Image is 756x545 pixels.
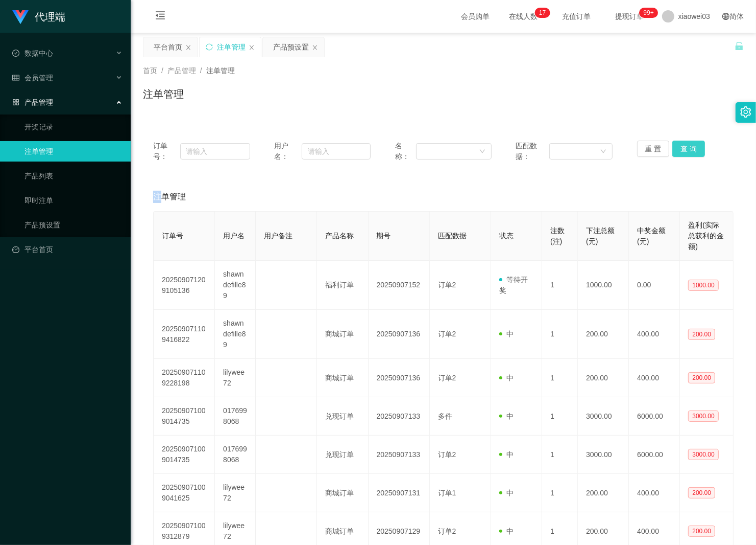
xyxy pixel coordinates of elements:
[302,143,371,160] input: 请输入
[539,8,543,18] p: 1
[377,232,391,240] span: 期号
[317,359,368,397] td: 商城订单
[35,1,65,33] h1: 代理端
[154,37,182,57] div: 平台首页
[629,436,680,474] td: 6000.00
[215,436,256,474] td: 0176998068
[317,474,368,512] td: 商城订单
[542,436,578,474] td: 1
[578,474,629,512] td: 200.00
[215,474,256,512] td: lilywee72
[180,143,250,160] input: 请输入
[688,449,718,460] span: 3000.00
[264,232,292,240] span: 用户备注
[154,310,215,359] td: 202509071109416822
[153,191,186,203] span: 注单管理
[740,106,751,118] i: 图标: setting
[12,50,19,57] i: 图标: check-circle-o
[438,281,456,289] span: 订单2
[317,436,368,474] td: 兑现订单
[317,261,368,310] td: 福利订单
[535,8,550,18] sup: 17
[25,166,123,186] a: 产品列表
[206,43,213,51] i: 图标: sync
[143,1,178,33] i: 图标: menu-fold
[504,13,543,20] span: 在线人数
[578,359,629,397] td: 200.00
[629,310,680,359] td: 400.00
[215,359,256,397] td: lilywee72
[672,141,705,157] button: 查 询
[200,66,202,75] span: /
[369,310,430,359] td: 20250907136
[479,148,485,155] i: 图标: down
[438,489,456,497] span: 订单1
[143,86,184,102] h1: 注单管理
[215,310,256,359] td: shawndefille89
[438,527,456,535] span: 订单2
[217,37,246,57] div: 注单管理
[688,329,715,340] span: 200.00
[317,397,368,436] td: 兑现订单
[542,359,578,397] td: 1
[154,359,215,397] td: 202509071109228198
[637,226,666,245] span: 中奖金额(元)
[395,141,416,162] span: 名称：
[12,49,53,57] span: 数据中心
[143,66,157,75] span: 首页
[499,412,514,420] span: 中
[629,261,680,310] td: 0.00
[12,74,19,81] i: 图标: table
[369,474,430,512] td: 20250907131
[578,310,629,359] td: 200.00
[586,226,615,245] span: 下注总额(元)
[542,261,578,310] td: 1
[438,412,452,420] span: 多件
[438,232,467,240] span: 匹配数据
[25,141,123,162] a: 注单管理
[249,44,255,51] i: 图标: close
[542,397,578,436] td: 1
[274,141,302,162] span: 用户名：
[325,232,354,240] span: 产品名称
[438,330,456,338] span: 订单2
[499,276,528,294] span: 等待开奖
[438,450,456,459] span: 订单2
[312,44,318,51] i: 图标: close
[162,232,183,240] span: 订单号
[369,436,430,474] td: 20250907133
[542,474,578,512] td: 1
[369,359,430,397] td: 20250907136
[12,74,53,82] span: 会员管理
[154,474,215,512] td: 202509071009041625
[578,261,629,310] td: 1000.00
[12,10,29,25] img: logo.9652507e.png
[637,141,670,157] button: 重 置
[688,280,718,291] span: 1000.00
[12,12,65,20] a: 代理端
[438,374,456,382] span: 订单2
[550,226,565,245] span: 注数(注)
[516,141,549,162] span: 匹配数据：
[499,450,514,459] span: 中
[629,359,680,397] td: 400.00
[25,215,123,235] a: 产品预设置
[543,8,546,18] p: 7
[722,13,729,20] i: 图标: global
[578,436,629,474] td: 3000.00
[735,41,744,51] i: 图标: unlock
[369,261,430,310] td: 20250907152
[600,148,606,155] i: 图标: down
[167,66,196,75] span: 产品管理
[12,99,19,106] i: 图标: appstore-o
[12,98,53,106] span: 产品管理
[154,436,215,474] td: 202509071009014735
[12,239,123,260] a: 图标: dashboard平台首页
[273,37,309,57] div: 产品预设置
[223,232,245,240] span: 用户名
[688,487,715,498] span: 200.00
[629,474,680,512] td: 400.00
[499,232,514,240] span: 状态
[369,397,430,436] td: 20250907133
[542,310,578,359] td: 1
